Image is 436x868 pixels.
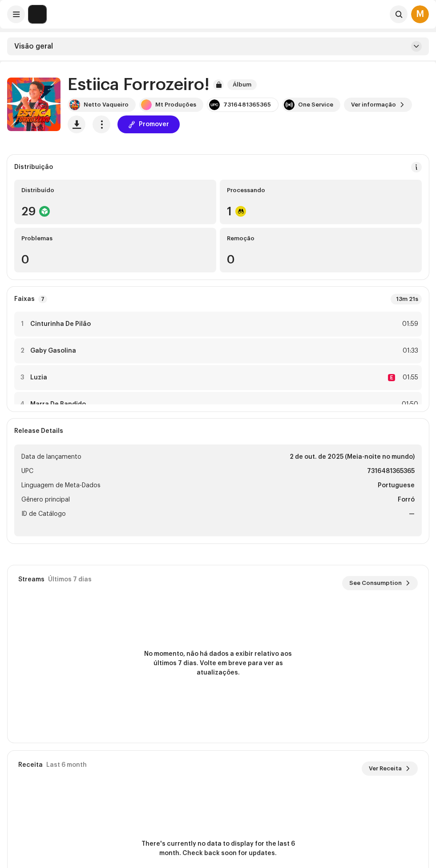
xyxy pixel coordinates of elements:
[84,101,129,108] div: Netto Vaqueiro
[378,480,415,491] strong: Portuguese
[298,101,333,108] div: One Service
[344,98,412,112] button: Ver informação
[290,452,415,462] strong: 2 de out. de 2025 (Meia-noite no mundo)
[30,321,91,328] strong: Cinturinha De Pilão
[21,235,209,242] div: Problemas
[117,115,180,133] button: Promover
[227,187,415,194] div: Processando
[227,79,257,90] span: Álbum
[399,346,418,356] div: 01:33
[18,761,43,769] div: Receita
[391,294,422,304] div: 13m 21s
[68,75,210,94] h1: Estiica Forrozeiro!
[7,78,61,131] img: 9b37cdee-09c0-44fc-9604-6ed21ef27490
[14,428,63,435] strong: Release Details
[362,761,418,776] button: Ver Receita
[409,509,415,519] strong: —
[349,574,402,592] span: See Consumption
[21,452,81,462] span: Data de lançamento
[227,235,415,242] div: Remoção
[138,650,298,678] span: No momento, não há dados a exibir relativo aos últimos 7 dias. Volte em breve para ver as atualiz...
[38,295,47,303] p-badge: 7
[18,576,44,583] div: Streams
[30,401,86,408] strong: Marra De Bandido
[14,43,53,50] span: Visão geral
[14,164,53,171] div: Distribuição
[155,101,196,108] div: Mt Produções
[21,480,101,491] span: Linguagem de Meta-Dados
[139,115,169,133] span: Promover
[69,99,80,110] img: 7d2a4e92-bac0-44df-a08c-1425a078e6e9
[388,374,395,381] div: E
[351,96,396,114] span: Ver informação
[46,761,87,769] div: Last 6 month
[138,839,298,858] span: There's currently no data to display for the last 6 month. Check back soon for updates.
[223,101,271,108] div: 7316481365365
[398,494,415,505] strong: Forró
[21,494,70,505] span: Gênero principal
[14,296,35,303] strong: Faixas
[399,399,418,410] div: 01:50
[367,466,415,477] strong: 7316481365365
[21,466,33,477] span: UPC
[21,187,209,194] div: Distribuído
[48,576,92,583] div: Últimos 7 dias
[30,347,76,354] strong: Gaby Gasolina
[28,5,46,23] img: 1cf725b2-75a2-44e7-8fdf-5f1256b3d403
[399,372,418,383] div: 01:55
[30,374,47,381] strong: Luzia
[399,319,418,329] div: 01:59
[411,5,429,23] div: M
[369,760,402,777] span: Ver Receita
[342,576,418,590] button: See Consumption
[21,509,66,519] span: ID de Catálogo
